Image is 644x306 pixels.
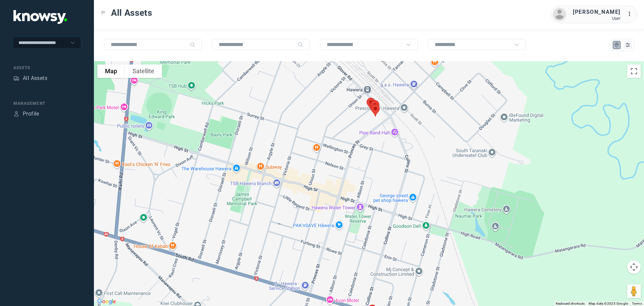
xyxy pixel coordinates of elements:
img: avatar.png [553,8,566,21]
img: Application Logo [13,10,67,24]
div: Toggle Menu [101,10,106,15]
button: Toggle fullscreen view [627,64,641,78]
div: List [625,42,631,48]
button: Keyboard shortcuts [556,301,585,306]
span: All Assets [111,7,152,19]
a: Open this area in Google Maps (opens a new window) [96,297,118,306]
button: Show satellite imagery [125,64,162,78]
a: ProfileProfile [13,110,39,118]
img: Google [96,297,118,306]
span: Map data ©2025 Google [589,302,628,305]
div: Map [614,42,620,48]
a: AssetsAll Assets [13,74,47,82]
a: Terms (opens in new tab) [632,302,642,305]
button: Map camera controls [627,260,641,274]
div: Assets [13,65,80,71]
div: : [627,10,635,19]
tspan: ... [628,11,634,16]
div: [PERSON_NAME] [573,8,621,16]
div: Profile [13,111,19,117]
div: All Assets [23,74,47,82]
div: Assets [13,75,19,81]
button: Drag Pegman onto the map to open Street View [627,285,641,298]
div: User [573,16,621,21]
div: Profile [23,110,39,118]
div: Search [298,42,303,47]
div: : [627,10,635,18]
div: Management [13,100,80,106]
button: Show street map [97,64,125,78]
div: Search [190,42,195,47]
